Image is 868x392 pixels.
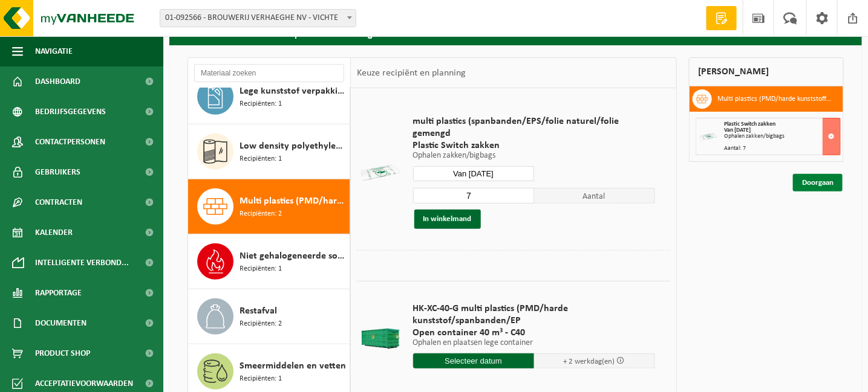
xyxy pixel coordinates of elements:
span: Niet gehalogeneerde solventen - hoogcalorisch in kleinverpakking [240,249,347,263]
button: Lege kunststof verpakkingen van gevaarlijke stoffen Recipiënten: 1 [188,69,350,124]
span: Aantal [534,188,655,204]
span: Bedrijfsgegevens [35,97,106,127]
span: Smeermiddelen en vetten [240,359,346,373]
span: Recipiënten: 2 [240,208,282,220]
input: Selecteer datum [413,166,534,181]
span: Recipiënten: 2 [240,318,282,330]
span: Restafval [240,304,277,318]
span: HK-XC-40-G multi plastics (PMD/harde kunststof/spanbanden/EP [413,303,655,327]
input: Materiaal zoeken [194,64,344,82]
span: 01-092566 - BROUWERIJ VERHAEGHE NV - VICHTE [160,9,356,27]
span: Recipiënten: 1 [240,373,282,385]
button: Niet gehalogeneerde solventen - hoogcalorisch in kleinverpakking Recipiënten: 1 [188,234,350,289]
span: Lege kunststof verpakkingen van gevaarlijke stoffen [240,84,347,98]
span: 01-092566 - BROUWERIJ VERHAEGHE NV - VICHTE [160,10,356,27]
button: Restafval Recipiënten: 2 [188,289,350,344]
span: Low density polyethyleen (LDPE) folie, los, gekleurd [240,139,347,153]
span: Multi plastics (PMD/harde kunststoffen/spanbanden/EPS/folie naturel/folie gemengd) [240,194,347,208]
span: Intelligente verbond... [35,248,129,278]
span: Open container 40 m³ - C40 [413,327,655,339]
span: Product Shop [35,338,90,368]
div: Aantal: 7 [725,146,840,152]
p: Ophalen en plaatsen lege container [413,339,655,347]
strong: Van [DATE] [725,127,751,133]
span: Gebruikers [35,157,80,187]
div: Keuze recipiënt en planning [351,58,472,88]
input: Selecteer datum [413,353,534,368]
span: Documenten [35,308,86,338]
span: Navigatie [35,36,73,66]
span: Recipiënten: 1 [240,98,282,110]
span: Dashboard [35,66,80,97]
a: Doorgaan [793,174,843,191]
span: Recipiënten: 1 [240,153,282,165]
h3: Multi plastics (PMD/harde kunststoffen/spanbanden/EPS/folie naturel/folie gemengd) [718,89,834,109]
span: + 2 werkdag(en) [564,358,615,365]
button: Low density polyethyleen (LDPE) folie, los, gekleurd Recipiënten: 1 [188,124,350,179]
span: Contracten [35,187,82,217]
span: Plastic Switch zakken [725,121,776,127]
p: Ophalen zakken/bigbags [413,152,655,160]
button: In winkelmand [414,210,481,229]
span: Recipiënten: 1 [240,263,282,275]
span: Rapportage [35,278,82,308]
div: [PERSON_NAME] [689,57,844,86]
span: Contactpersonen [35,127,105,157]
div: Ophalen zakken/bigbags [725,133,840,140]
span: Kalender [35,217,73,248]
button: Multi plastics (PMD/harde kunststoffen/spanbanden/EPS/folie naturel/folie gemengd) Recipiënten: 2 [188,179,350,234]
span: Plastic Switch zakken [413,140,655,152]
span: multi plastics (spanbanden/EPS/folie naturel/folie gemengd [413,115,655,140]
